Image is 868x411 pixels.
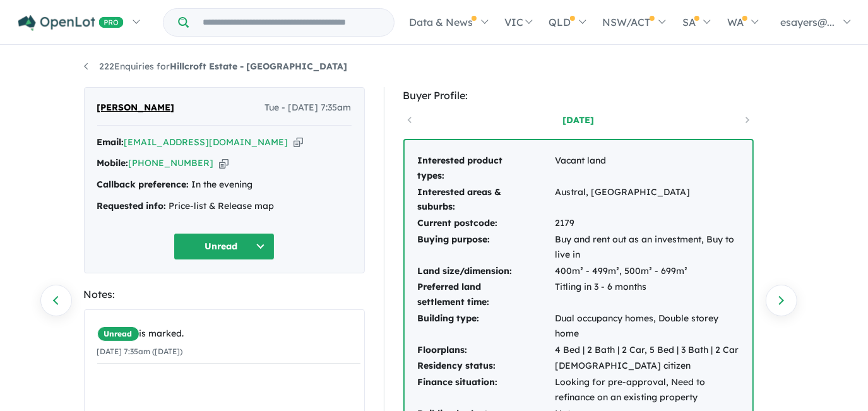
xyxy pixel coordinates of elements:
[97,177,352,193] div: In the evening
[18,15,124,31] img: Openlot PRO Logo White
[417,358,555,374] td: Residency status:
[780,16,835,28] span: esayers@...
[417,153,555,184] td: Interested product types:
[555,342,740,359] td: 4 Bed | 2 Bath | 2 Car, 5 Bed | 3 Bath | 2 Car
[97,136,124,148] strong: Email:
[555,153,740,184] td: Vacant land
[555,232,740,263] td: Buy and rent out as an investment, Buy to live in
[84,286,365,303] div: Notes:
[555,263,740,280] td: 400m² - 499m², 500m² - 699m²
[417,279,555,311] td: Preferred land settlement time:
[417,263,555,280] td: Land size/dimension:
[555,184,740,216] td: Austral, [GEOGRAPHIC_DATA]
[84,59,785,74] nav: breadcrumb
[129,157,214,169] a: [PHONE_NUMBER]
[417,232,555,263] td: Buying purpose:
[219,157,229,170] button: Copy
[403,87,754,104] div: Buyer Profile:
[417,311,555,342] td: Building type:
[555,358,740,374] td: [DEMOGRAPHIC_DATA] citizen
[294,136,303,149] button: Copy
[97,347,183,356] small: [DATE] 7:35am ([DATE])
[170,61,348,72] strong: Hillcroft Estate - [GEOGRAPHIC_DATA]
[97,200,167,211] strong: Requested info:
[97,179,189,190] strong: Callback preference:
[525,114,632,126] a: [DATE]
[124,136,288,148] a: [EMAIL_ADDRESS][DOMAIN_NAME]
[417,184,555,216] td: Interested areas & suburbs:
[174,233,275,260] button: Unread
[97,326,140,342] span: Unread
[97,100,175,116] span: [PERSON_NAME]
[555,374,740,406] td: Looking for pre-approval, Need to refinance on an existing property
[191,9,391,36] input: Try estate name, suburb, builder or developer
[265,100,352,116] span: Tue - [DATE] 7:35am
[97,326,360,342] div: is marked.
[555,215,740,232] td: 2179
[417,342,555,359] td: Floorplans:
[555,311,740,342] td: Dual occupancy homes, Double storey home
[84,61,348,72] a: 222Enquiries forHillcroft Estate - [GEOGRAPHIC_DATA]
[417,215,555,232] td: Current postcode:
[97,157,129,169] strong: Mobile:
[97,199,352,214] div: Price-list & Release map
[417,374,555,406] td: Finance situation:
[555,279,740,311] td: Titling in 3 - 6 months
